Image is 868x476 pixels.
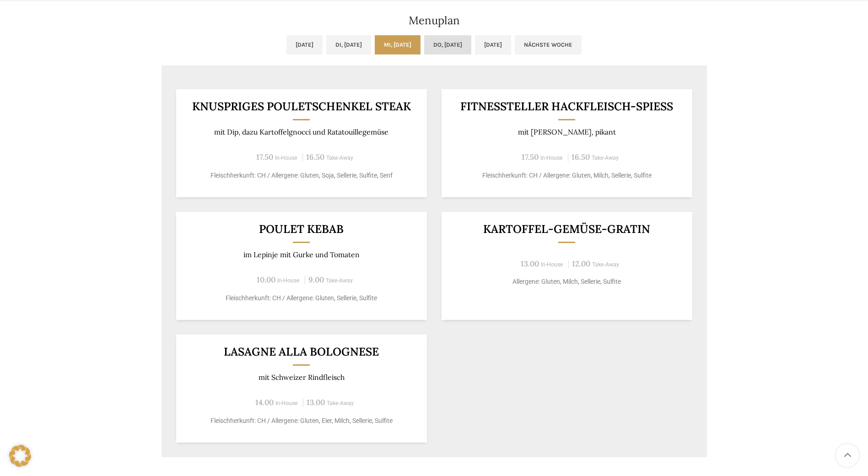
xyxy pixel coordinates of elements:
p: Allergene: Gluten, Milch, Sellerie, Sulfite [453,277,681,287]
span: Take-Away [326,277,353,284]
p: Fleischherkunft: CH / Allergene: Gluten, Milch, Sellerie, Sulfite [453,171,681,180]
p: mit Schweizer Rindfleisch [187,373,415,382]
a: Do, [DATE] [424,35,471,54]
span: Take-Away [592,155,619,161]
span: Take-Away [592,261,619,268]
span: 16.50 [306,152,324,162]
h3: Knuspriges Pouletschenkel steak [187,101,415,112]
span: 10.00 [257,275,275,285]
p: mit [PERSON_NAME], pikant [453,128,681,136]
a: [DATE] [475,35,511,54]
a: Di, [DATE] [326,35,371,54]
p: mit Dip, dazu Kartoffelgnocci und Ratatouillegemüse [187,128,415,136]
a: [DATE] [286,35,323,54]
span: 17.50 [256,152,273,162]
span: In-House [275,155,297,161]
h2: Menuplan [162,15,707,26]
h3: Lasagne alla Bolognese [187,346,415,357]
span: 13.00 [521,259,539,269]
span: 12.00 [572,259,590,269]
span: In-House [540,155,563,161]
h3: Kartoffel-Gemüse-Gratin [453,223,681,235]
span: 9.00 [308,275,324,285]
span: 14.00 [255,397,274,407]
a: Mi, [DATE] [375,35,421,54]
span: Take-Away [327,400,354,406]
span: 16.50 [571,152,590,162]
span: In-House [541,261,563,268]
p: Fleischherkunft: CH / Allergene: Gluten, Sellerie, Sulfite [187,293,415,303]
span: In-House [275,400,298,406]
span: 13.00 [307,397,325,407]
p: Fleischherkunft: CH / Allergene: Gluten, Eier, Milch, Sellerie, Sulfite [187,416,415,426]
p: Fleischherkunft: CH / Allergene: Gluten, Soja, Sellerie, Sulfite, Senf [187,171,415,180]
h3: Fitnessteller Hackfleisch-Spiess [453,101,681,112]
a: Scroll to top button [836,444,859,467]
a: Nächste Woche [515,35,582,54]
h3: Poulet Kebab [187,223,415,235]
p: im Lepinje mit Gurke und Tomaten [187,250,415,259]
span: Take-Away [326,155,353,161]
span: 17.50 [522,152,539,162]
span: In-House [277,277,300,284]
